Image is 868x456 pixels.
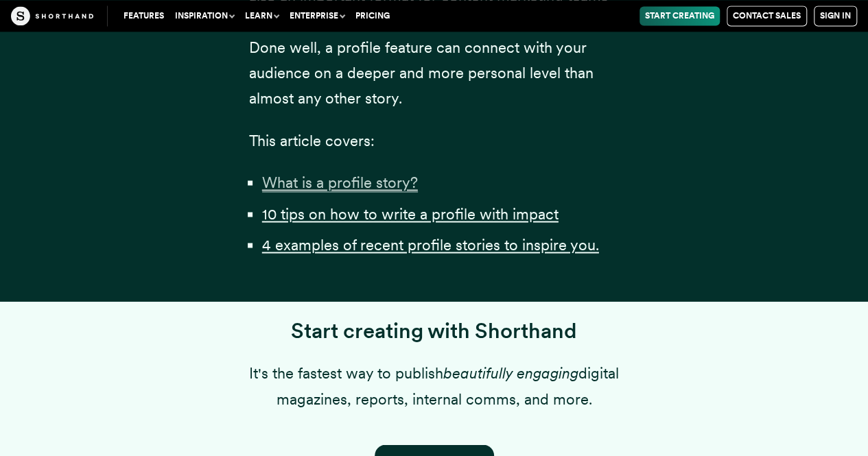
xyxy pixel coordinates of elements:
[814,5,857,26] a: Sign in
[262,173,418,191] a: What is a profile story?
[239,6,284,25] button: Learn
[350,6,395,25] a: Pricing
[169,6,239,25] button: Inspiration
[249,132,375,149] span: This article covers:
[443,363,578,381] em: beautifully engaging
[262,236,599,254] a: 4 examples of recent profile stories to inspire you.
[284,6,350,25] button: Enterprise
[118,6,169,25] a: Features
[262,205,559,223] a: 10 tips on how to write a profile with impact
[640,6,720,25] a: Start Creating
[249,360,620,411] p: It's the fastest way to publish digital magazines, reports, internal comms, and more.
[727,5,807,26] a: Contact Sales
[249,318,620,344] h3: Start creating with Shorthand
[11,6,93,25] img: The Craft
